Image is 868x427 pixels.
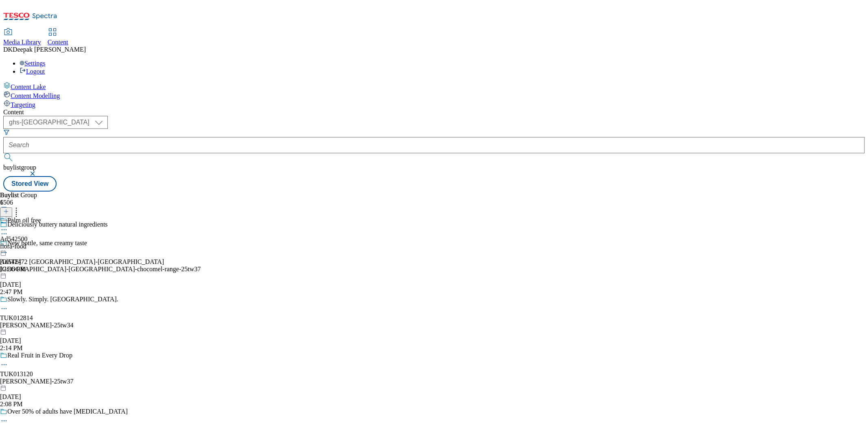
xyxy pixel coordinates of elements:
span: Targeting [11,101,35,108]
span: Content Lake [11,83,46,90]
a: Targeting [3,100,865,109]
svg: Search Filters [3,129,10,135]
span: Content Modelling [11,92,60,99]
span: Deepak [PERSON_NAME] [13,46,86,53]
button: Stored View [3,176,57,192]
div: New bottle, same creamy taste [7,240,87,247]
div: Slowly. Simply. [GEOGRAPHIC_DATA]. [7,296,118,303]
span: Content [48,39,68,46]
a: Content Lake [3,82,865,91]
span: buylistgroup [3,164,36,171]
input: Search [3,137,865,153]
div: Real Fruit in Every Drop [7,352,72,359]
a: Media Library [3,29,41,46]
div: Content [3,109,865,116]
span: DK [3,46,13,53]
a: Logout [20,68,45,75]
div: Over 50% of adults have [MEDICAL_DATA] [7,408,128,415]
a: Settings [20,60,46,67]
a: Content Modelling [3,91,865,100]
a: Content [48,29,68,46]
div: Palm oil free [7,217,41,224]
div: Deliciously buttery natural ingredients [7,221,108,228]
span: Media Library [3,39,41,46]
